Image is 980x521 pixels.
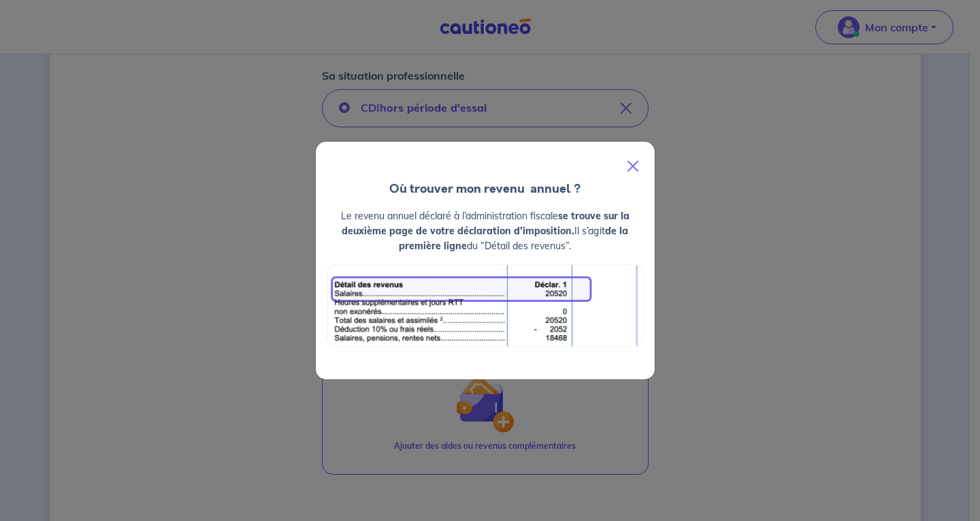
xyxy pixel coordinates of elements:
img: exemple_revenu.png [327,264,644,347]
h4: Où trouver mon revenu annuel ? [316,180,655,198]
strong: de la première ligne [399,225,628,252]
p: Le revenu annuel déclaré à l’administration fiscale Il s’agit du “Détail des revenus”. [327,208,644,253]
strong: se trouve sur la deuxième page de votre déclaration d’imposition. [342,210,630,237]
button: Close [617,147,649,185]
